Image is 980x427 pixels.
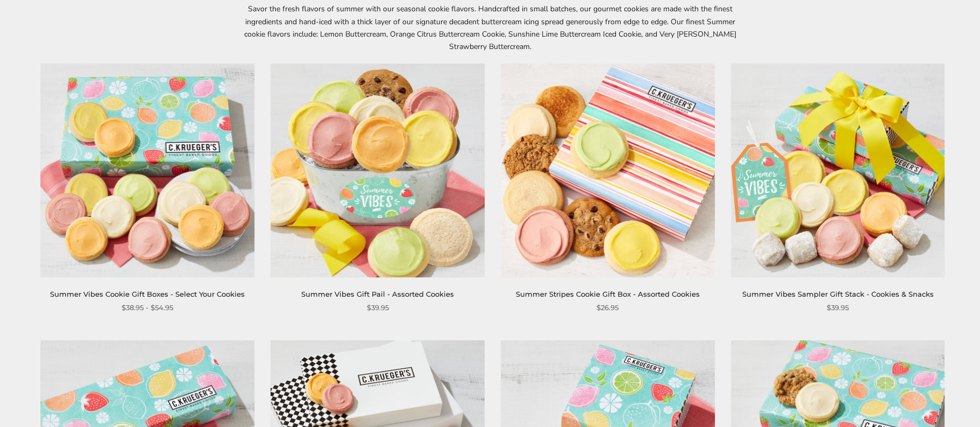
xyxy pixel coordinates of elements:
img: Summer Stripes Cookie Gift Box - Assorted Cookies [501,64,715,278]
p: Savor the fresh flavors of summer with our seasonal cookie flavors. Handcrafted in small batches,... [243,3,737,52]
img: Summer Vibes Cookie Gift Boxes - Select Your Cookies [41,64,255,278]
span: $39.95 [827,302,849,313]
span: $39.95 [367,302,389,313]
img: Summer Vibes Sampler Gift Stack - Cookies & Snacks [731,64,945,278]
img: Summer Vibes Gift Pail - Assorted Cookies [271,64,485,278]
span: $38.95 - $54.95 [122,302,173,313]
a: Summer Vibes Cookie Gift Boxes - Select Your Cookies [50,290,245,298]
a: Summer Stripes Cookie Gift Box - Assorted Cookies [516,290,700,298]
a: Summer Vibes Gift Pail - Assorted Cookies [301,290,454,298]
iframe: Sign Up via Text for Offers [9,386,111,418]
span: $26.95 [596,302,619,313]
a: Summer Vibes Sampler Gift Stack - Cookies & Snacks [742,290,934,298]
